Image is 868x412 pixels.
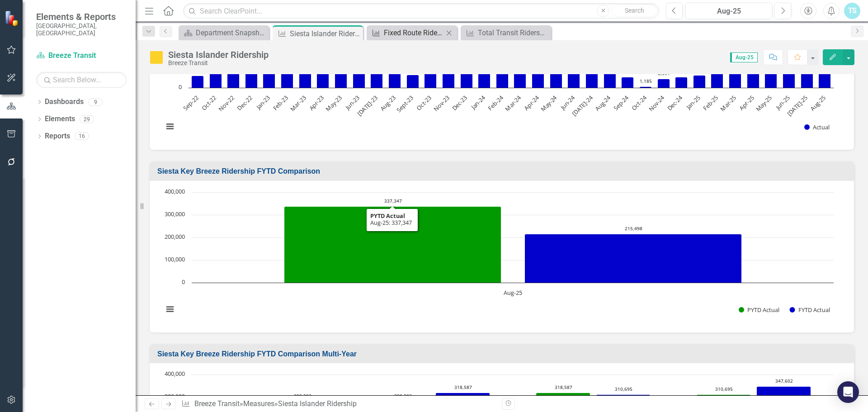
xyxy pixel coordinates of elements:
[164,120,176,133] button: View chart menu, Chart
[200,94,218,112] text: Oct-22
[625,225,642,232] text: 215,498
[254,94,272,112] text: Jan-23
[284,206,501,283] g: PYTD Actual, bar series 1 of 2 with 1 bar.
[369,27,443,38] a: Fixed Route Ridership
[290,28,361,39] div: Siesta Islander Ridership
[168,60,269,66] div: Breeze Transit
[469,94,487,112] text: Jan-24
[604,73,616,88] path: Aug-24, 13,988. Actual.
[622,77,634,88] path: Sep-24, 10,255. Actual.
[353,62,365,88] path: Jun-23, 25,313. Actual.
[165,210,185,218] text: 300,000
[378,94,397,113] text: Aug-23
[183,3,659,19] input: Search ClearPoint...
[415,94,433,112] text: Oct-23
[715,386,733,392] text: 310,695
[179,83,182,91] text: 0
[443,62,455,88] path: Nov-23, 24,418. Actual.
[389,73,401,88] path: Aug-23, 14,314. Actual.
[36,22,127,37] small: [GEOGRAPHIC_DATA], [GEOGRAPHIC_DATA]
[425,65,437,88] path: Oct-23, 22,267. Actual.
[658,79,670,88] path: Nov-24, 8,591. Actual.
[801,64,813,88] path: Jul-25, 23,209. Actual.
[395,94,415,114] text: Sept-23
[182,278,185,286] text: 0
[149,50,164,65] img: Caution
[504,94,523,113] text: Mar-24
[461,69,473,88] path: Dec-23, 18,619. Actual.
[463,27,549,38] a: Total Transit Ridership
[640,87,652,88] path: Oct-24, 1,185. Actual.
[754,94,774,113] text: May-25
[384,27,443,38] div: Fixed Route Ridership
[730,52,758,62] span: Aug-25
[625,7,644,14] span: Search
[271,94,290,112] text: Feb-23
[165,187,185,195] text: 400,000
[371,65,383,88] path: Jul-23, 21,856. Actual.
[165,232,185,241] text: 200,000
[45,114,75,124] a: Elements
[783,63,795,88] path: Jun-25, 23,832. Actual.
[5,10,20,26] img: ClearPoint Strategy
[217,94,236,113] text: Nov-22
[612,5,657,17] button: Search
[647,94,666,113] text: Nov-24
[284,206,501,283] path: Aug-25, 337,347. PYTD Actual.
[765,63,777,88] path: May-25, 23,598. Actual.
[181,27,267,38] a: Department Snapshot
[278,399,357,408] div: Siesta Islander Ridership
[555,384,572,390] text: 318,587
[384,198,402,204] text: 337,347
[45,131,70,142] a: Reports
[539,94,559,114] text: May-24
[288,94,307,113] text: Mar-23
[245,66,258,88] path: Dec-22, 21,077. Actual.
[640,78,652,84] text: 1,185
[593,94,612,113] text: Aug-24
[159,188,845,323] div: Chart. Highcharts interactive chart.
[243,399,274,408] a: Measures
[615,386,632,392] text: 310,695
[804,123,830,131] button: Show Actual
[227,62,240,88] path: Nov-22, 24,349. Actual.
[45,97,84,107] a: Dashboards
[689,6,769,17] div: Aug-25
[486,94,505,113] text: Feb-24
[235,94,254,112] text: Dec-22
[844,3,860,19] button: TS
[407,75,419,88] path: Sept-23, 12,162. Actual.
[355,94,379,118] text: [DATE]-23
[775,378,793,384] text: 347,602
[157,167,849,175] h3: Siesta Key Breeze Ridership FYTD Comparison
[837,381,859,403] div: Open Intercom Messenger
[790,306,830,314] button: Show FYTD Actual
[80,115,94,123] div: 29
[570,94,594,118] text: [DATE]-24
[432,94,451,113] text: Nov-23
[165,369,185,378] text: 400,000
[808,94,827,113] text: Aug-25
[693,76,706,88] path: Jan-25, 11,988. Actual.
[525,234,742,283] path: Aug-25, 215,498. FYTD Actual.
[168,50,269,60] div: Siesta Islander Ridership
[164,303,176,316] button: View chart menu, Chart
[684,94,702,112] text: Jan-25
[675,77,688,88] path: Dec-24, 10,034. Actual.
[630,94,648,112] text: Oct-24
[665,94,684,113] text: Dec-24
[335,62,347,88] path: May-23, 25,109. Actual.
[685,3,772,19] button: Aug-25
[478,27,549,38] div: Total Transit Ridership
[612,94,631,113] text: Sep-24
[165,392,185,400] text: 300,000
[343,94,361,112] text: Jun-23
[394,393,412,399] text: 280,203
[701,94,720,112] text: Feb-25
[307,94,325,112] text: Apr-23
[192,76,204,88] path: Sep-22, 11,436. Actual.
[196,27,267,38] div: Department Snapshot
[36,72,127,88] input: Search Below...
[450,94,469,112] text: Dec-23
[75,133,89,140] div: 16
